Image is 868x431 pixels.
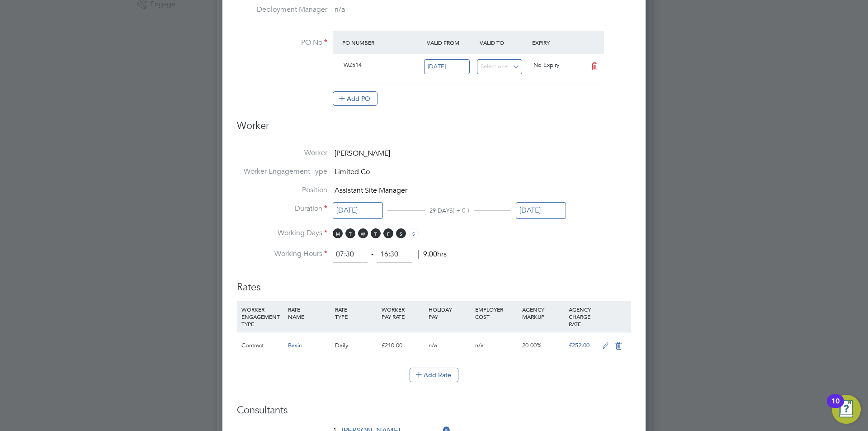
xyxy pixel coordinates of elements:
label: Working Hours [237,249,327,259]
input: 08:00 [333,246,368,263]
span: S [396,228,406,238]
div: 10 [831,401,840,413]
span: n/a [335,5,345,14]
span: T [371,228,381,238]
span: F [383,228,393,238]
span: Limited Co [335,167,370,176]
span: 9.00hrs [418,250,447,259]
div: Expiry [530,34,583,51]
label: Worker Engagement Type [237,167,327,176]
div: WORKER ENGAGEMENT TYPE [239,301,286,332]
div: Valid To [477,34,530,51]
label: Position [237,185,327,195]
h3: Worker [237,119,631,140]
span: W [358,228,368,238]
div: AGENCY MARKUP [520,301,566,325]
input: Select one [424,59,470,74]
h3: Rates [237,272,631,294]
div: EMPLOYER COST [473,301,519,325]
div: Valid From [425,34,477,51]
label: PO No [237,38,327,47]
label: Worker [237,148,327,158]
span: T [345,228,355,238]
label: Duration [237,204,327,213]
span: ‐ [369,250,375,259]
div: AGENCY CHARGE RATE [566,301,598,332]
span: WZ514 [344,61,362,69]
div: Daily [333,332,379,359]
button: Add Rate [410,368,458,382]
div: HOLIDAY PAY [426,301,473,325]
span: n/a [475,341,484,349]
label: Working Days [237,228,327,238]
span: 29 DAYS [429,207,453,214]
div: WORKER PAY RATE [379,301,426,325]
div: RATE NAME [286,301,332,325]
div: PO Number [340,34,425,51]
span: M [333,228,343,238]
div: £210.00 [379,332,426,359]
h3: Consultants [237,404,631,417]
span: ( + 0 ) [453,206,469,214]
button: Add PO [333,91,377,106]
input: Select one [333,202,383,219]
div: RATE TYPE [333,301,379,325]
span: 20.00% [522,341,542,349]
span: No Expiry [533,61,559,69]
input: 17:00 [377,246,412,263]
span: Assistant Site Manager [335,186,407,195]
span: £252.00 [569,341,590,349]
span: n/a [429,341,437,349]
input: Select one [477,59,523,74]
input: Select one [516,202,566,219]
span: S [409,228,419,238]
button: Open Resource Center, 10 new notifications [832,395,861,424]
span: Basic [288,341,302,349]
label: Deployment Manager [237,5,327,14]
span: [PERSON_NAME] [335,149,390,158]
div: Contract [239,332,286,359]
